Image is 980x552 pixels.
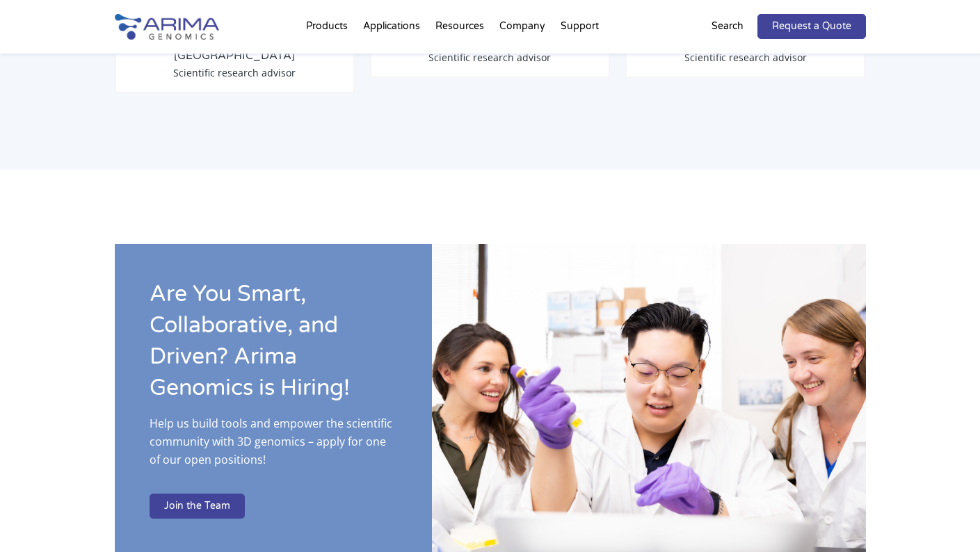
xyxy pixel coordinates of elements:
span: Scientific research advisor [173,66,296,79]
p: Search [712,17,744,35]
img: Arima-Genomics-logo [115,14,219,40]
span: Scientific research advisor [684,51,807,64]
h2: Are You Smart, Collaborative, and Driven? Arima Genomics is Hiring! [150,279,397,414]
a: Request a Quote [757,14,866,39]
p: Help us build tools and empower the scientific community with 3D genomics – apply for one of our ... [150,414,397,480]
span: Scientific research advisor [428,51,551,64]
a: Join the Team [150,494,245,519]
